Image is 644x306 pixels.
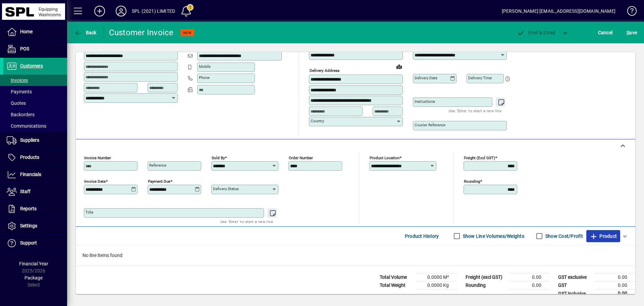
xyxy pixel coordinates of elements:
[415,76,437,80] mat-label: Delivery date
[502,6,615,16] div: [PERSON_NAME] [EMAIL_ADDRESS][DOMAIN_NAME]
[20,223,37,228] span: Settings
[7,123,46,129] span: Communications
[417,273,457,281] td: 0.0000 M³
[595,281,635,290] td: 0.00
[555,290,595,298] td: GST inclusive
[84,156,111,160] mat-label: Invoice number
[20,172,41,177] span: Financials
[183,31,192,35] span: NEW
[462,233,524,239] label: Show Line Volumes/Weights
[110,5,132,17] button: Profile
[74,30,97,35] span: Back
[598,27,613,38] span: Cancel
[596,27,614,39] button: Cancel
[449,107,501,115] mat-hint: Use 'Enter' to start a new line
[76,245,635,266] div: No line items found
[595,273,635,281] td: 0.00
[20,63,43,69] span: Customers
[3,86,67,97] a: Payments
[394,61,405,72] a: View on map
[415,99,435,104] mat-label: Instructions
[376,281,417,290] td: Total Weight
[289,156,313,160] mat-label: Order number
[3,97,67,109] a: Quotes
[405,231,439,242] span: Product History
[528,30,531,35] span: P
[20,29,33,34] span: Home
[3,166,67,183] a: Financials
[84,179,106,184] mat-label: Invoice date
[415,123,445,127] mat-label: Courier Reference
[595,290,635,298] td: 0.00
[586,230,620,242] button: Product
[7,112,35,117] span: Backorders
[7,78,28,83] span: Invoices
[627,27,637,38] span: ave
[3,120,67,132] a: Communications
[3,24,67,40] a: Home
[622,1,636,23] a: Knowledge Base
[24,275,43,280] span: Package
[3,218,67,234] a: Settings
[220,218,273,225] mat-hint: Use 'Enter' to start a new line
[462,281,509,290] td: Rounding
[20,46,29,51] span: POS
[199,64,211,69] mat-label: Mobile
[3,183,67,200] a: Staff
[555,281,595,290] td: GST
[20,240,37,246] span: Support
[517,30,555,35] span: ost & Email
[376,273,417,281] td: Total Volume
[7,100,26,106] span: Quotes
[402,230,442,242] button: Product History
[3,132,67,149] a: Suppliers
[213,186,239,191] mat-label: Delivery status
[464,179,480,184] mat-label: Rounding
[148,179,170,184] mat-label: Payment due
[464,156,495,160] mat-label: Freight (excl GST)
[509,273,549,281] td: 0.00
[625,27,639,39] button: Save
[149,163,166,168] mat-label: Reference
[132,6,175,16] div: SPL (2021) LIMITED
[20,137,39,143] span: Suppliers
[462,273,509,281] td: Freight (excl GST)
[3,75,67,86] a: Invoices
[67,27,104,39] app-page-header-button: Back
[20,206,37,211] span: Reports
[72,27,98,39] button: Back
[3,149,67,166] a: Products
[590,231,617,242] span: Product
[20,189,31,194] span: Staff
[86,210,93,215] mat-label: Title
[627,30,629,35] span: S
[212,156,225,160] mat-label: Sold by
[555,273,595,281] td: GST exclusive
[468,76,492,80] mat-label: Delivery time
[89,5,110,17] button: Add
[3,235,67,252] a: Support
[199,75,210,80] mat-label: Phone
[544,233,583,239] label: Show Cost/Profit
[7,89,32,94] span: Payments
[311,119,324,123] mat-label: Country
[3,109,67,120] a: Backorders
[3,41,67,57] a: POS
[370,156,399,160] mat-label: Product location
[513,27,559,39] button: Post & Email
[509,281,549,290] td: 0.00
[417,281,457,290] td: 0.0000 Kg
[109,27,174,38] div: Customer Invoice
[20,155,39,160] span: Products
[19,261,48,266] span: Financial Year
[3,201,67,217] a: Reports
